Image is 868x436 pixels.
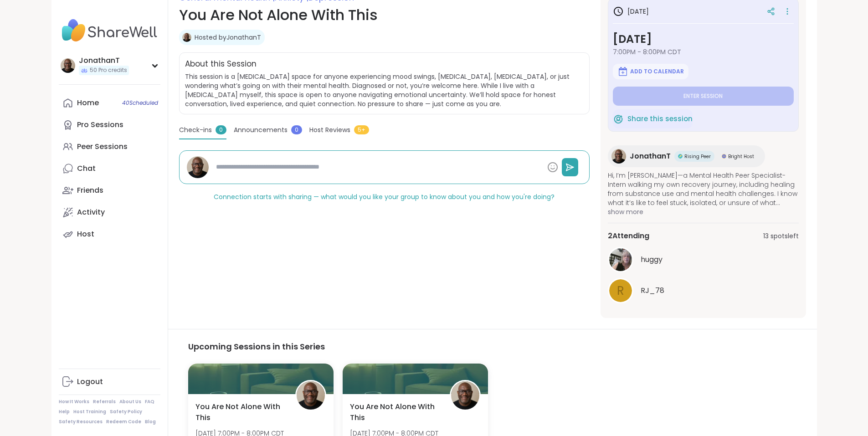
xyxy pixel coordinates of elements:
[59,371,160,393] a: Logout
[354,125,369,134] span: 5+
[77,142,128,152] div: Peer Sessions
[613,31,794,47] h3: [DATE]
[110,409,142,415] a: Safety Policy
[234,125,288,135] span: Announcements
[611,149,626,164] img: JonathanT
[73,409,106,415] a: Host Training
[185,72,584,108] span: This session is a [MEDICAL_DATA] space for anyone experiencing mood swings, [MEDICAL_DATA], [MEDI...
[145,419,156,425] a: Blog
[59,15,160,46] img: ShareWell Nav Logo
[608,207,799,216] span: show more
[216,125,226,134] span: 0
[182,33,191,42] img: JonathanT
[291,125,302,134] span: 0
[613,87,794,106] button: Enter session
[608,145,765,167] a: JonathanTJonathanTRising PeerRising PeerBright HostBright Host
[722,154,726,159] img: Bright Host
[630,68,684,75] span: Add to Calendar
[145,399,154,405] a: FAQ
[608,171,799,207] span: Hi, I’m [PERSON_NAME]—a Mental Health Peer Specialist-Intern walking my own recovery journey, inc...
[608,247,799,272] a: huggyhuggy
[297,381,325,410] img: JonathanT
[122,99,158,107] span: 40 Scheduled
[59,399,89,405] a: How It Works
[728,153,754,160] span: Bright Host
[350,401,440,423] span: You Are Not Alone With This
[613,64,688,79] button: Add to Calendar
[617,66,628,77] img: ShareWell Logomark
[59,201,160,223] a: Activity
[613,6,649,17] h3: [DATE]
[61,58,75,73] img: JonathanT
[188,340,797,353] h3: Upcoming Sessions in this Series
[77,164,96,174] div: Chat
[683,92,723,100] span: Enter session
[185,58,257,70] h2: About this Session
[93,399,116,405] a: Referrals
[77,98,99,108] div: Home
[608,278,799,303] a: RRJ_78
[59,223,160,245] a: Host
[613,113,624,124] img: ShareWell Logomark
[613,47,794,56] span: 7:00PM - 8:00PM CDT
[79,56,129,66] div: JonathanT
[59,136,160,158] a: Peer Sessions
[763,231,799,241] span: 13 spots left
[90,67,127,74] span: 50 Pro credits
[609,248,632,271] img: huggy
[195,33,261,42] a: Hosted byJonathanT
[59,180,160,201] a: Friends
[678,154,683,159] img: Rising Peer
[59,419,103,425] a: Safety Resources
[641,254,663,265] span: huggy
[59,409,70,415] a: Help
[179,125,212,135] span: Check-ins
[451,381,479,410] img: JonathanT
[684,153,711,160] span: Rising Peer
[77,185,103,195] div: Friends
[641,285,664,296] span: RJ_78
[59,92,160,114] a: Home40Scheduled
[630,151,671,162] span: JonathanT
[77,207,105,217] div: Activity
[59,114,160,136] a: Pro Sessions
[309,125,350,135] span: Host Reviews
[106,419,141,425] a: Redeem Code
[608,231,649,241] span: 2 Attending
[77,120,123,130] div: Pro Sessions
[59,158,160,180] a: Chat
[77,377,103,387] div: Logout
[627,114,693,124] span: Share this session
[119,399,141,405] a: About Us
[214,192,555,201] span: Connection starts with sharing — what would you like your group to know about you and how you're ...
[187,156,209,178] img: JonathanT
[77,229,94,239] div: Host
[617,282,624,300] span: R
[613,109,693,128] button: Share this session
[195,401,285,423] span: You Are Not Alone With This
[179,4,590,26] h1: You Are Not Alone With This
